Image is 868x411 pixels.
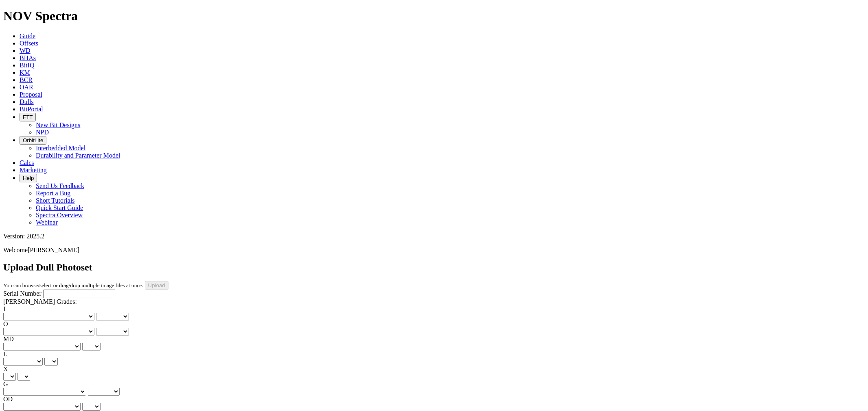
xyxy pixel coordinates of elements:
[20,32,35,39] a: Guide
[28,247,79,253] span: [PERSON_NAME]
[20,76,33,83] a: BCR
[3,381,8,387] label: G
[3,396,13,402] label: OD
[36,204,83,211] a: Quick Start Guide
[36,121,80,128] a: New Bit Designs
[36,129,49,136] a: NPD
[20,84,33,91] a: OAR
[20,98,34,105] a: Dulls
[3,320,8,327] label: O
[3,350,7,357] label: L
[3,282,143,288] small: You can browse/select or drag/drop multiple image files at once.
[3,290,42,297] label: Serial Number
[3,9,865,24] h1: NOV Spectra
[20,54,36,61] a: BHAs
[36,197,75,204] a: Short Tutorials
[20,106,43,112] a: BitPortal
[3,335,14,342] label: MD
[20,159,34,166] a: Calcs
[36,145,85,151] a: Interbedded Model
[36,190,70,197] a: Report a Bug
[20,174,37,182] button: Help
[3,262,865,273] h2: Upload Dull Photoset
[20,69,30,76] a: KM
[20,40,38,47] a: Offsets
[20,91,42,98] a: Proposal
[36,182,84,189] a: Send Us Feedback
[20,167,47,173] a: Marketing
[3,247,865,254] p: Welcome
[20,62,34,69] a: BitIQ
[23,175,34,181] span: Help
[3,305,5,312] label: I
[36,212,83,218] a: Spectra Overview
[23,137,43,143] span: OrbitLite
[3,366,8,372] label: X
[23,114,33,120] span: FTT
[3,298,865,305] div: [PERSON_NAME] Grades:
[145,281,168,290] input: Upload
[36,219,58,226] a: Webinar
[36,152,120,159] a: Durability and Parameter Model
[20,136,46,145] button: OrbitLite
[20,47,31,54] a: WD
[3,233,865,240] div: Version: 2025.2
[20,113,36,121] button: FTT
